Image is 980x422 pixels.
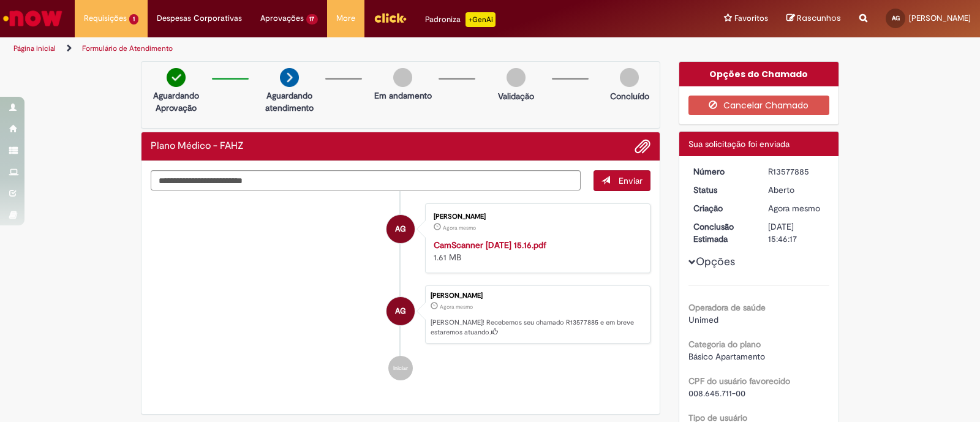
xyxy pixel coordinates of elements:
img: img-circle-grey.png [393,68,412,87]
textarea: Digite sua mensagem aqui... [151,170,581,191]
dt: Conclusão Estimada [684,220,759,245]
a: Formulário de Atendimento [82,43,173,53]
p: Validação [498,90,534,102]
span: Agora mesmo [440,303,473,311]
dt: Criação [684,202,759,214]
div: [PERSON_NAME] [434,213,638,220]
div: [PERSON_NAME] [431,292,644,300]
span: Agora mesmo [768,203,820,214]
div: 29/09/2025 15:46:13 [768,202,825,214]
img: img-circle-grey.png [507,68,526,87]
span: Agora mesmo [443,224,476,232]
p: +GenAi [466,12,496,27]
b: Operadora de saúde [688,302,766,313]
img: check-circle-green.png [167,68,186,87]
span: Unimed [688,314,718,325]
div: 1.61 MB [434,239,638,263]
span: More [336,12,355,24]
b: Categoria do plano [688,339,761,350]
div: Aberto [768,184,825,196]
time: 29/09/2025 15:46:13 [768,203,820,214]
span: AG [395,296,406,326]
img: arrow-next.png [280,68,299,87]
dt: Número [684,165,759,178]
span: AG [395,214,406,244]
p: Concluído [610,90,649,102]
span: [PERSON_NAME] [909,13,971,23]
h2: Plano Médico - FAHZ Histórico de tíquete [151,141,244,152]
div: Aislan Ribeiro Gomes [386,297,415,325]
a: Página inicial [13,43,56,53]
span: Básico Apartamento [688,351,765,362]
a: Rascunhos [786,13,841,24]
p: Em andamento [374,89,432,102]
div: [DATE] 15:46:17 [768,220,825,245]
a: CamScanner [DATE] 15.16.pdf [434,239,546,251]
button: Adicionar anexos [635,138,650,154]
p: [PERSON_NAME]! Recebemos seu chamado R13577885 e em breve estaremos atuando. [431,318,644,337]
time: 29/09/2025 15:46:13 [440,303,473,311]
img: img-circle-grey.png [620,68,639,87]
li: Aislan Ribeiro Gomes [151,285,650,344]
button: Cancelar Chamado [688,96,830,115]
dt: Status [684,184,759,196]
div: Padroniza [425,12,496,27]
img: ServiceNow [1,6,64,31]
div: Opções do Chamado [679,62,839,86]
span: Enviar [619,175,643,186]
span: 1 [129,14,138,24]
ul: Histórico de tíquete [151,191,650,393]
span: Favoritos [734,12,768,24]
div: Aislan Ribeiro Gomes [386,215,415,243]
span: Despesas Corporativas [157,12,242,24]
p: Aguardando atendimento [260,89,319,114]
span: Rascunhos [797,12,841,24]
span: 008.645.711-00 [688,388,745,399]
button: Enviar [594,170,650,191]
ul: Trilhas de página [9,37,644,60]
div: R13577885 [768,165,825,178]
span: 17 [306,14,318,24]
b: CPF do usuário favorecido [688,375,790,386]
span: AG [892,14,900,22]
span: Sua solicitação foi enviada [688,138,790,149]
span: Requisições [84,12,127,24]
p: Aguardando Aprovação [146,89,206,114]
span: Aprovações [260,12,304,24]
img: click_logo_yellow_360x200.png [374,9,407,27]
